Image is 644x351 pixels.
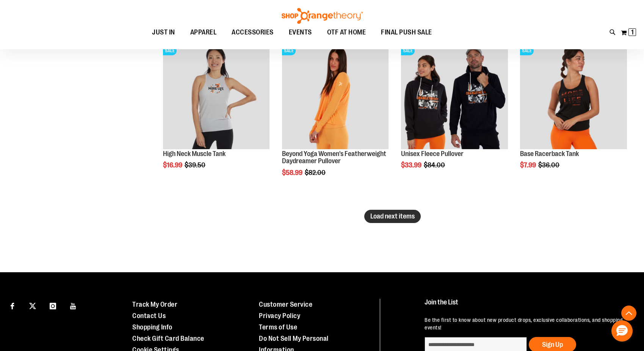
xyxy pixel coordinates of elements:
[401,42,508,149] img: Product image for Unisex Fleece Pullover
[259,323,297,331] a: Terms of Use
[381,24,432,41] span: FINAL PUSH SALE
[282,169,304,176] span: $58.99
[132,335,204,342] a: Check Gift Card Balance
[520,150,579,158] a: Base Racerback Tank
[29,303,36,309] img: Twitter
[320,24,374,41] a: OTF AT HOME
[26,299,39,312] a: Visit our X page
[232,24,274,41] span: ACCESSORIES
[373,24,440,41] a: FINAL PUSH SALE
[163,42,270,149] img: Product image for High Neck Muscle Tank
[425,299,628,313] h4: Join the List
[520,46,534,55] span: SALE
[611,320,633,342] button: Hello, have a question? Let’s chat.
[159,39,274,188] div: product
[538,161,561,169] span: $36.00
[401,150,464,158] a: Unisex Fleece Pullover
[542,341,563,348] span: Sign Up
[305,169,327,176] span: $82.00
[621,306,636,321] button: Back To Top
[280,8,364,24] img: Shop Orangetheory
[401,161,423,169] span: $33.99
[163,161,183,169] span: $16.99
[631,28,634,36] span: 1
[163,42,270,150] a: Product image for High Neck Muscle TankSALE
[190,24,217,41] span: APPAREL
[282,42,389,149] img: Product image for Beyond Yoga Womens Featherweight Daydreamer Pullover
[327,24,366,41] span: OTF AT HOME
[425,316,628,331] p: Be the first to know about new product drops, exclusive collaborations, and shopping events!
[289,24,312,41] span: EVENTS
[224,24,281,41] a: ACCESSORIES
[364,210,421,223] button: Load next items
[401,46,415,55] span: SALE
[278,39,393,196] div: product
[67,299,80,312] a: Visit our Youtube page
[144,24,183,41] a: JUST IN
[282,150,386,165] a: Beyond Yoga Women's Featherweight Daydreamer Pullover
[163,150,226,158] a: High Neck Muscle Tank
[520,42,627,149] img: Product image for Base Racerback Tank
[46,299,60,312] a: Visit our Instagram page
[520,161,537,169] span: $7.99
[185,161,207,169] span: $39.50
[259,301,312,308] a: Customer Service
[370,212,415,220] span: Load next items
[281,24,320,41] a: EVENTS
[132,323,172,331] a: Shopping Info
[183,24,224,41] a: APPAREL
[282,46,296,55] span: SALE
[6,299,19,312] a: Visit our Facebook page
[163,46,177,55] span: SALE
[520,42,627,150] a: Product image for Base Racerback TankSALE
[516,39,631,188] div: product
[282,42,389,150] a: Product image for Beyond Yoga Womens Featherweight Daydreamer PulloverSALE
[132,301,177,308] a: Track My Order
[152,24,175,41] span: JUST IN
[401,42,508,150] a: Product image for Unisex Fleece PulloverSALE
[132,312,166,320] a: Contact Us
[397,39,512,188] div: product
[259,312,300,320] a: Privacy Policy
[424,161,446,169] span: $84.00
